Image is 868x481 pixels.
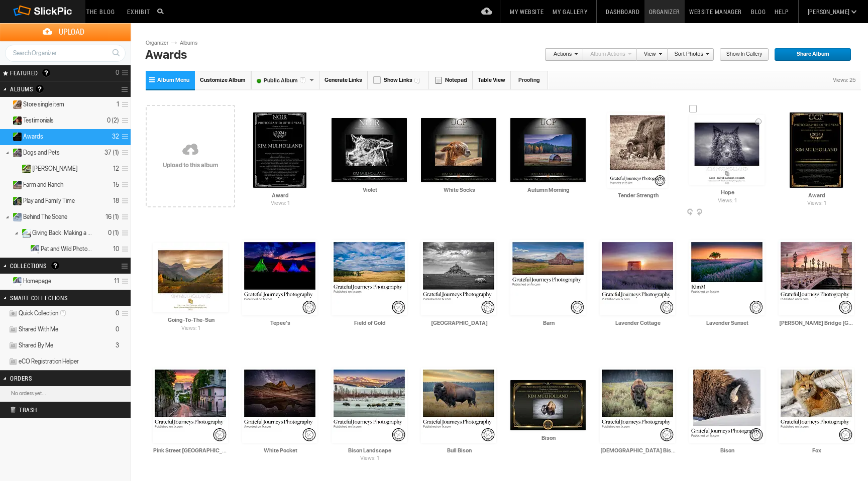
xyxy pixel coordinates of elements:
[10,81,94,97] h2: Albums
[19,357,79,366] span: eCO Registration Helper
[153,368,228,443] img: 2750231.webp
[10,371,94,386] h2: Orders
[9,325,18,334] img: ico_album_coll.png
[1,181,11,188] a: Expand
[157,77,189,83] span: Album Menu
[600,240,675,315] img: 2777170_%281%29.webp
[510,118,586,182] img: KIM_M_-.webp
[10,290,94,305] h2: Smart Collections
[23,149,60,157] span: Dogs and Pets
[790,112,843,188] img: KIMMULHOLLAND.webp
[583,48,631,61] a: Album Actions
[368,71,429,89] a: Show Links
[421,446,497,455] input: Bull Bison
[23,213,67,221] span: Behind The Scene
[1,277,11,285] a: Expand
[1,133,11,140] a: Collapse
[429,71,473,89] a: Notepad
[719,48,769,61] a: Show in Gallery
[106,44,125,61] a: Search
[511,71,548,89] a: Proofing
[19,309,69,317] span: Quick Collection
[779,240,854,315] img: 2929893.webp
[689,240,765,315] img: 2732871_%281%29.webp
[23,133,43,141] span: Awards
[252,77,309,84] font: Public Album
[9,309,18,318] img: ico_album_quick.png
[242,368,317,443] img: 2860102.webp
[421,368,496,443] img: 2925938.webp
[332,454,408,463] span: Views: 1
[18,229,31,237] ins: Public Album
[200,77,246,83] span: Customize Album
[18,165,31,173] ins: Public Album
[600,318,676,327] input: Lavender Cottage
[779,446,855,455] input: Fox
[510,240,586,315] img: 2780995.webp
[668,48,709,61] a: Sort Photos
[779,191,855,200] input: Award
[253,112,306,188] img: KIM_M.webp
[153,446,229,455] input: Pink Street France
[19,243,28,250] a: Expand
[23,100,64,108] span: Store single item
[790,199,844,208] span: Views: 1
[32,165,78,173] span: Reggie
[26,245,40,254] ins: Public Album
[121,259,131,273] a: Collection Options
[689,368,765,443] img: 3118691.webp
[23,197,75,205] span: Play and Family Time
[19,341,53,349] span: Shared By Me
[9,116,22,125] ins: Public Album
[177,39,207,47] a: Albums
[9,197,22,205] ins: Public Album
[319,71,368,89] a: Generate Links
[779,368,854,443] img: 3069123.webp
[421,118,496,182] img: KIM_M_%281%29.webp
[1,197,11,204] a: Expand
[153,243,228,312] img: KIM_%281%29_v2.webp
[242,191,318,200] input: Award
[774,48,844,61] span: Share Album
[23,277,51,285] span: Homepage
[32,229,94,237] span: Giving Back: Making a Difference...
[10,402,103,417] h2: Trash
[9,341,18,350] img: ico_album_coll.png
[545,48,578,61] a: Actions
[11,390,46,397] b: No orders yet...
[689,115,765,185] img: KIM.webp
[779,318,855,327] input: Alexandre III Bridge Paris
[332,446,408,455] input: Bison Landscape
[23,116,54,125] span: Testimonials
[253,199,307,208] span: Views: 1
[153,324,229,333] span: Views: 1
[510,185,587,194] input: Autumn Morning
[510,380,586,430] img: KIM_%285%29.webp
[332,368,407,443] img: 3074588_v2.webp
[689,197,766,205] span: Views: 1
[12,23,131,41] span: Upload
[23,181,63,189] span: Farm and Ranch
[510,318,587,327] input: Barn
[607,112,668,188] img: 3207490.webp
[332,240,407,315] img: 3246166.webp
[689,188,766,197] input: Hope
[7,69,38,77] span: FEATURED
[1,116,11,124] a: Expand
[9,277,22,286] ins: Public Collection
[242,240,317,315] img: 2904248.webp
[153,316,229,325] input: Going-To-The-Sun
[9,149,22,157] ins: Public Album
[600,191,676,200] input: Tender Strength
[9,357,18,366] img: ico_album_coll.png
[473,71,511,89] a: Table View
[600,368,675,443] img: 2970098.webp
[332,118,407,182] img: KIM_M_%282%29.webp
[421,240,496,315] img: 3092889.webp
[10,162,20,170] a: Expand
[719,48,762,61] span: Show in Gallery
[689,446,766,455] input: Bison
[421,318,497,327] input: Mont Saint-Michel
[600,446,676,455] input: Female Bison
[9,133,22,141] ins: Public Album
